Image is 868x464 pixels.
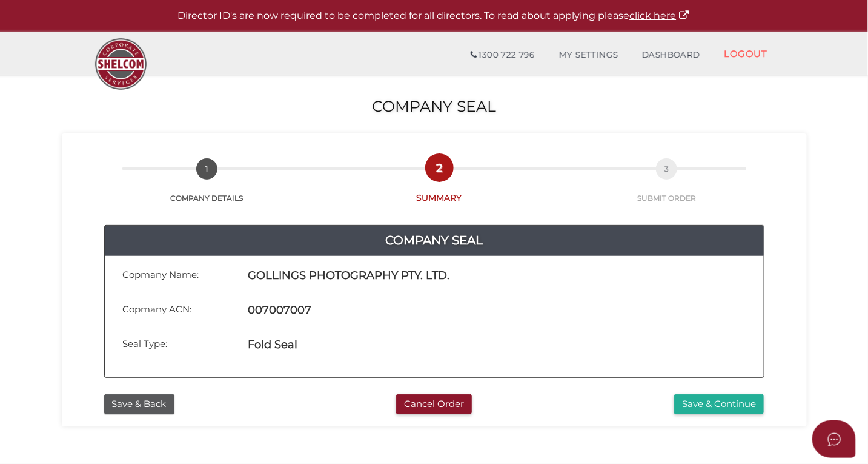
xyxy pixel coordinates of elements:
[557,172,777,203] a: 3SUBMIT ORDER
[812,420,856,458] button: Open asap
[459,43,546,67] a: 1300 722 796
[105,230,764,250] a: Company Seal
[429,157,450,178] span: 2
[104,394,174,414] button: Save & Back
[712,41,780,66] a: LOGOUT
[396,394,472,414] button: Cancel Order
[248,270,449,282] h4: GOLLINGS PHOTOGRAPHY PTY. LTD.
[123,270,199,280] h4: Copmany Name:
[248,304,311,317] h4: 007007007
[89,32,153,96] img: Logo
[630,10,691,21] a: click here
[547,43,631,67] a: MY SETTINGS
[123,304,192,315] h4: Copmany ACN:
[322,170,557,204] a: 2SUMMARY
[630,43,712,67] a: DASHBOARD
[123,339,168,349] h4: Seal Type:
[656,158,677,180] span: 3
[196,158,217,180] span: 1
[248,339,297,351] h4: Fold Seal
[30,9,838,23] p: Director ID's are now required to be completed for all directors. To read about applying please
[92,172,322,203] a: 1COMPANY DETAILS
[674,394,764,414] button: Save & Continue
